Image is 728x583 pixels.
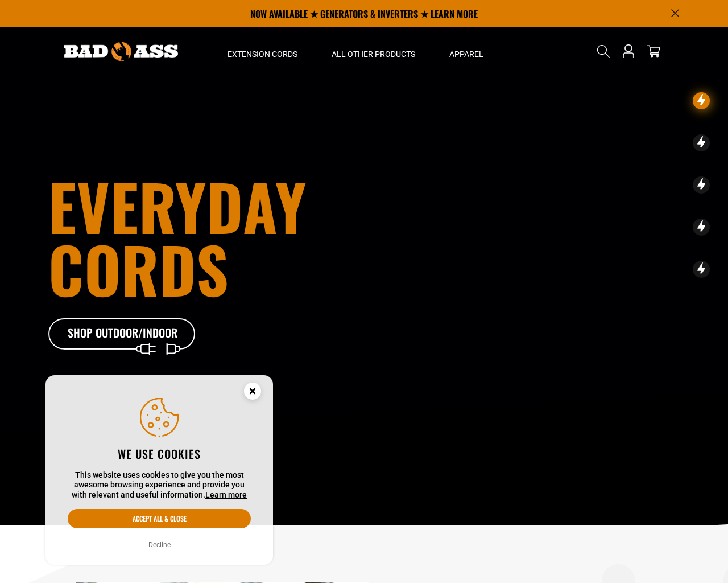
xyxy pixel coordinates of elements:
[227,49,297,59] span: Extension Cords
[432,27,500,75] summary: Apparel
[449,49,483,59] span: Apparel
[68,509,251,528] button: Accept all & close
[68,446,251,461] h2: We use cookies
[64,42,178,61] img: Bad Ass Extension Cords
[48,175,427,300] h1: Everyday cords
[48,318,196,350] a: Shop Outdoor/Indoor
[332,49,415,59] span: All Other Products
[45,375,273,565] aside: Cookie Consent
[145,539,174,551] button: Decline
[315,27,432,75] summary: All Other Products
[210,27,315,75] summary: Extension Cords
[594,42,613,60] summary: Search
[205,490,247,499] a: Learn more
[68,470,251,500] p: This website uses cookies to give you the most awesome browsing experience and provide you with r...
